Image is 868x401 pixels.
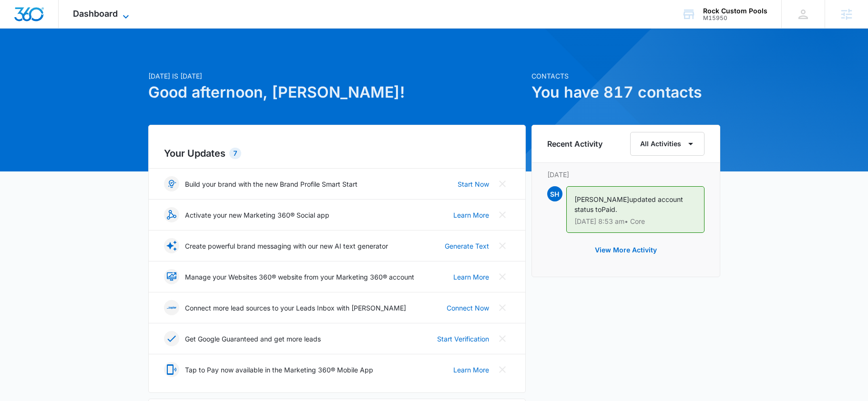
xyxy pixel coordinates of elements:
button: Close [495,300,510,315]
a: Start Now [458,179,489,189]
p: [DATE] 8:53 am • Core [574,218,696,225]
button: Close [495,238,510,253]
a: Learn More [453,365,489,375]
span: [PERSON_NAME] [574,195,629,203]
p: Manage your Websites 360® website from your Marketing 360® account [185,272,414,282]
p: [DATE] is [DATE] [148,71,526,81]
button: Close [495,362,510,377]
a: Generate Text [445,241,489,251]
p: Contacts [531,71,720,81]
h6: Recent Activity [547,138,602,150]
p: Build your brand with the new Brand Profile Smart Start [185,179,357,189]
p: Connect more lead sources to your Leads Inbox with [PERSON_NAME] [185,303,406,313]
h1: You have 817 contacts [531,81,720,104]
a: Connect Now [447,303,489,313]
button: Close [495,331,510,346]
h2: Your Updates [164,146,510,160]
p: [DATE] [547,170,705,180]
button: Close [495,176,510,191]
div: account name [703,7,767,15]
p: Activate your new Marketing 360® Social app [185,210,329,220]
button: View More Activity [585,239,666,261]
span: SH [547,186,562,201]
button: All Activities [630,132,705,156]
button: Close [495,207,510,222]
a: Learn More [453,210,489,220]
p: Tap to Pay now available in the Marketing 360® Mobile App [185,365,373,375]
span: Dashboard [73,9,118,19]
a: Learn More [453,272,489,282]
h1: Good afternoon, [PERSON_NAME]! [148,81,526,104]
button: Close [495,269,510,284]
div: account id [703,15,767,21]
div: 7 [229,148,241,159]
p: Get Google Guaranteed and get more leads [185,334,321,344]
p: Create powerful brand messaging with our new AI text generator [185,241,388,251]
span: Paid. [602,205,617,213]
a: Start Verification [437,334,489,344]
